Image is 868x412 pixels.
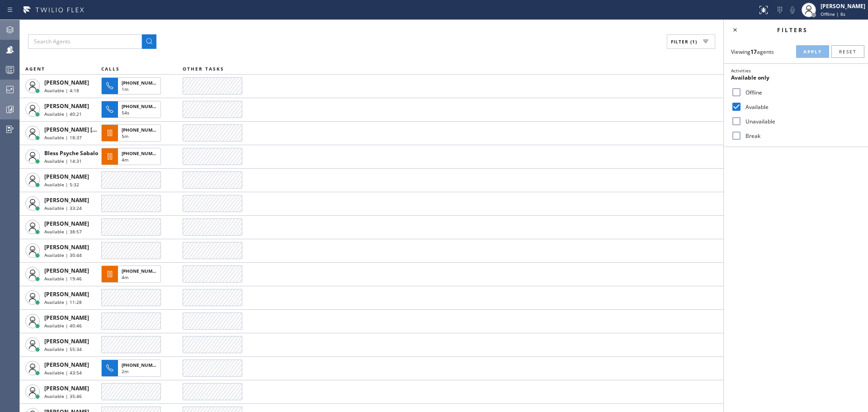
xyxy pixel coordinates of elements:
span: [PERSON_NAME] [44,337,89,345]
div: Activities [731,67,861,74]
span: [PHONE_NUMBER] [122,150,163,156]
button: [PHONE_NUMBER]5m [101,122,164,144]
span: Filters [777,26,808,34]
strong: 17 [750,48,757,56]
span: 54s [122,109,129,116]
span: [PERSON_NAME] [44,314,89,322]
span: 4m [122,274,128,280]
span: Available | 30:44 [44,252,82,258]
label: Unavailable [742,118,861,125]
span: [PERSON_NAME] [44,196,89,204]
button: [PHONE_NUMBER]54s [101,98,164,121]
span: [PERSON_NAME] [44,290,89,298]
span: Available | 19:46 [44,275,82,282]
span: Available | 14:31 [44,158,82,164]
div: [PERSON_NAME] [821,2,865,10]
input: Search Agents [28,34,142,49]
span: Available | 33:24 [44,205,82,211]
span: Apply [803,48,822,55]
span: [PERSON_NAME] [44,384,89,392]
span: [PERSON_NAME] [44,220,89,227]
span: Available | 18:37 [44,134,82,141]
button: [PHONE_NUMBER]1m [101,75,164,97]
span: Available | 38:57 [44,228,82,235]
label: Available [742,103,861,111]
span: Available | 40:46 [44,322,82,329]
span: Available | 43:54 [44,369,82,376]
button: Reset [831,45,864,58]
span: [PERSON_NAME] [44,102,89,110]
button: [PHONE_NUMBER]2m [101,357,164,379]
span: [PERSON_NAME] [44,173,89,180]
span: Available only [731,74,769,81]
span: [PHONE_NUMBER] [122,362,163,368]
span: Available | 5:32 [44,181,79,188]
span: 2m [122,368,128,374]
span: [PHONE_NUMBER] [122,80,163,86]
span: 4m [122,156,128,163]
span: 5m [122,133,128,139]
span: [PERSON_NAME] [44,267,89,275]
button: [PHONE_NUMBER]4m [101,145,164,168]
span: [PHONE_NUMBER] [122,268,163,274]
span: Available | 11:28 [44,299,82,305]
label: Break [742,132,861,140]
span: [PHONE_NUMBER] [122,103,163,109]
span: [PHONE_NUMBER] [122,127,163,133]
label: Offline [742,89,861,96]
button: [PHONE_NUMBER]4m [101,263,164,285]
span: Available | 40:21 [44,111,82,117]
button: Mute [786,4,799,16]
span: Available | 35:46 [44,393,82,399]
span: [PERSON_NAME] [44,361,89,369]
span: [PERSON_NAME] [PERSON_NAME] [44,126,135,133]
span: CALLS [101,66,120,72]
button: Apply [796,45,829,58]
span: Available | 4:18 [44,87,79,94]
span: Viewing agents [731,48,774,56]
span: Filter (1) [671,38,697,45]
span: Available | 55:34 [44,346,82,352]
span: Bless Psyche Sabalo [44,149,98,157]
span: [PERSON_NAME] [44,79,89,86]
span: Reset [839,48,857,55]
span: [PERSON_NAME] [44,243,89,251]
span: 1m [122,86,128,92]
span: Offline | 8s [821,11,845,17]
button: Filter (1) [667,34,715,49]
span: AGENT [25,66,45,72]
span: OTHER TASKS [183,66,224,72]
